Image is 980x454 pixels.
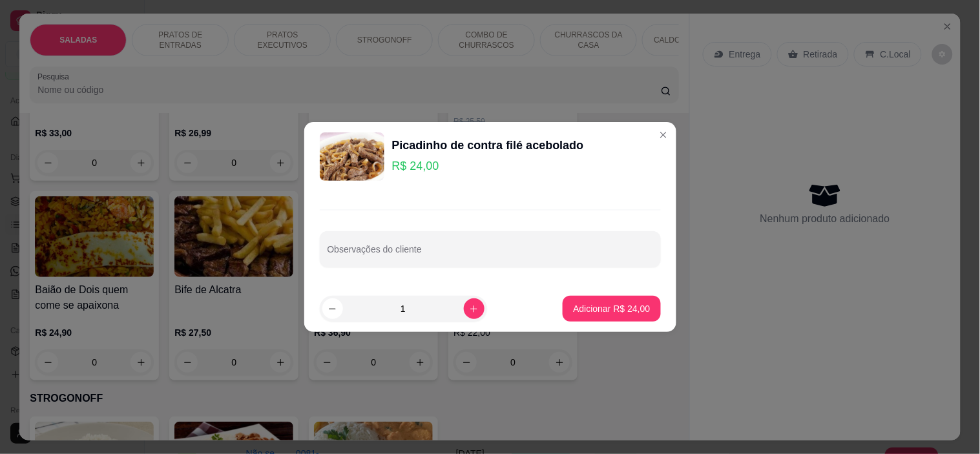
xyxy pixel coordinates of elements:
img: product-image [320,132,384,181]
button: increase-product-quantity [464,298,485,319]
input: Observações do cliente [328,248,653,261]
button: Close [653,125,674,145]
p: R$ 24,00 [392,157,584,175]
p: Adicionar R$ 24,00 [573,302,650,315]
button: Adicionar R$ 24,00 [563,296,660,322]
button: decrease-product-quantity [322,298,343,319]
div: Picadinho de contra filé acebolado [392,136,584,154]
